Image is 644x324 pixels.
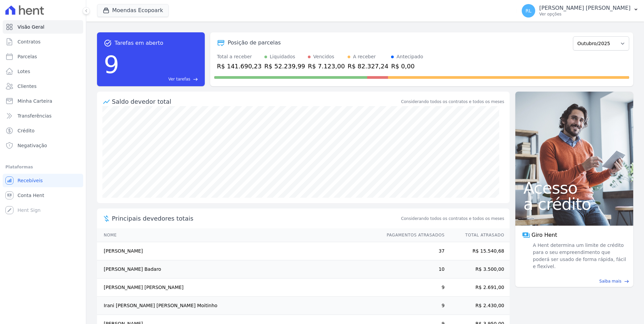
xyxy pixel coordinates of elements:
td: 37 [380,242,445,260]
span: Crédito [18,127,35,134]
div: Vencidos [313,53,334,60]
div: R$ 82.327,24 [348,62,388,71]
span: Saiba mais [599,278,621,284]
td: 10 [380,260,445,279]
div: A receber [353,53,376,60]
a: Crédito [3,124,83,137]
button: Moendas Ecopoark [97,4,169,17]
div: Plataformas [5,163,80,171]
button: RL [PERSON_NAME] [PERSON_NAME] Ver opções [516,1,644,20]
span: Clientes [18,83,36,90]
td: R$ 2.430,00 [445,297,510,315]
a: Minha Carteira [3,94,83,108]
span: Considerando todos os contratos e todos os meses [401,216,504,222]
span: Visão Geral [18,24,44,30]
a: Parcelas [3,50,83,63]
a: Lotes [3,65,83,78]
span: a crédito [523,196,625,212]
div: R$ 141.690,23 [217,62,262,71]
span: Contratos [18,38,40,45]
span: task_alt [104,39,112,47]
div: Saldo devedor total [112,97,400,106]
td: [PERSON_NAME] Badaro [97,260,380,279]
a: Recebíveis [3,174,83,187]
span: Recebíveis [18,177,43,184]
div: R$ 0,00 [391,62,423,71]
td: R$ 2.691,00 [445,279,510,297]
span: Giro Hent [532,231,557,239]
span: A Hent determina um limite de crédito para o seu empreendimento que poderá ser usado de forma ráp... [532,242,626,270]
a: Saiba mais east [519,278,629,284]
div: Considerando todos os contratos e todos os meses [401,99,504,105]
td: R$ 15.540,68 [445,242,510,260]
td: R$ 3.500,00 [445,260,510,279]
span: Acesso [523,180,625,196]
p: Ver opções [539,11,631,17]
span: Negativação [18,142,47,149]
td: [PERSON_NAME] [PERSON_NAME] [97,279,380,297]
span: Lotes [18,68,30,75]
th: Pagamentos Atrasados [380,228,445,242]
span: Tarefas em aberto [115,39,163,47]
a: Conta Hent [3,189,83,202]
a: Ver tarefas east [122,76,198,82]
a: Contratos [3,35,83,48]
td: 9 [380,279,445,297]
div: Posição de parcelas [228,39,281,47]
span: Principais devedores totais [112,214,400,223]
a: Negativação [3,139,83,152]
div: R$ 52.239,99 [264,62,305,71]
div: 9 [104,47,119,82]
div: R$ 7.123,00 [308,62,345,71]
span: Transferências [18,112,52,119]
a: Clientes [3,79,83,93]
td: [PERSON_NAME] [97,242,380,260]
p: [PERSON_NAME] [PERSON_NAME] [539,5,631,11]
span: east [624,279,629,284]
span: Conta Hent [18,192,44,199]
div: Liquidados [270,53,295,60]
span: RL [525,8,532,13]
div: Antecipado [396,53,423,60]
a: Transferências [3,109,83,123]
span: Ver tarefas [168,76,190,82]
span: Parcelas [18,53,37,60]
td: Irani [PERSON_NAME] [PERSON_NAME] Moitinho [97,297,380,315]
td: 9 [380,297,445,315]
a: Visão Geral [3,20,83,34]
span: east [193,77,198,82]
th: Total Atrasado [445,228,510,242]
span: Minha Carteira [18,98,52,104]
th: Nome [97,228,380,242]
div: Total a receber [217,53,262,60]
